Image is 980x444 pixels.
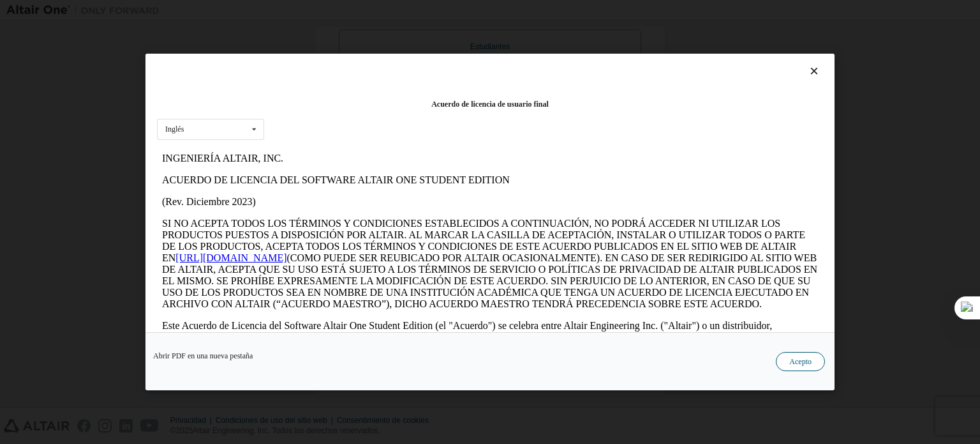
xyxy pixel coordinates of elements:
font: Inglés [165,125,184,134]
font: ACUERDO DE LICENCIA DEL SOFTWARE ALTAIR ONE STUDENT EDITION [5,27,353,38]
font: Abrir PDF en una nueva pestaña [153,351,253,360]
font: Acuerdo de licencia de usuario final [431,100,549,109]
a: Abrir PDF en una nueva pestaña [153,352,253,360]
font: (COMO PUEDE SER REUBICADO POR ALTAIR OCASIONALMENTE). EN CASO DE SER REDIRIGIDO AL SITIO WEB DE A... [5,105,660,162]
font: SI NO ACEPTA TODOS LOS TÉRMINOS Y CONDICIONES ESTABLECIDOS A CONTINUACIÓN, NO PODRÁ ACCEDER NI UT... [5,70,648,116]
a: [URL][DOMAIN_NAME] [19,105,130,116]
font: Acepto [789,357,812,366]
font: Este Acuerdo de Licencia del Software Altair One Student Edition (el "Acuerdo") se celebra entre ... [5,172,646,229]
font: (Rev. Diciembre 2023) [5,49,99,59]
font: INGENIERÍA ALTAIR, INC. [5,5,126,16]
button: Acepto [776,352,825,371]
